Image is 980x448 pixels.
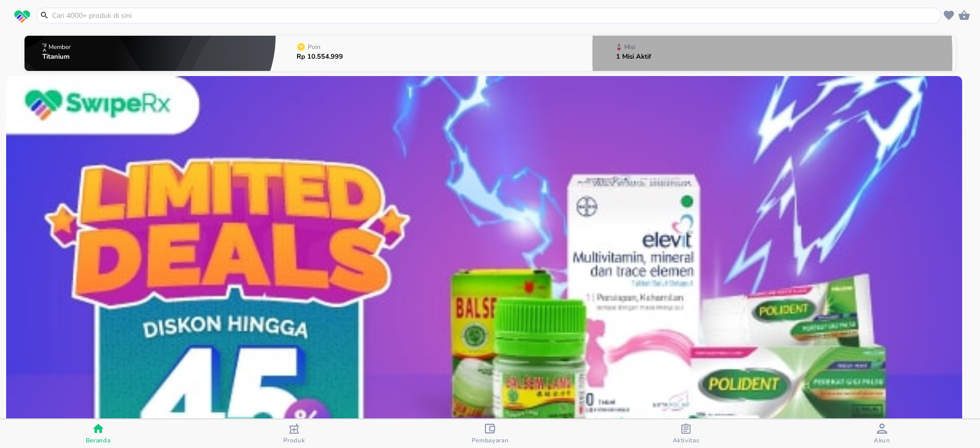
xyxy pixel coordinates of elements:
button: Misi1 Misi Aktif [593,33,955,73]
button: PoinRp 10.554.999 [276,33,592,73]
span: Produk [283,436,305,444]
p: Misi [624,44,635,50]
button: Akun [784,419,980,448]
p: Member [48,44,70,50]
input: Cari 4000+ produk di sini [51,10,939,21]
button: MemberTitanium [24,33,276,73]
p: Titanium [42,54,72,60]
p: Rp 10.554.999 [297,54,343,60]
button: Aktivitas [588,419,784,448]
span: Beranda [86,436,111,444]
span: Aktivitas [673,436,700,444]
button: Pembayaran [392,419,588,448]
p: Poin [308,44,321,50]
img: logo_swiperx_s.bd005f3b.svg [14,10,30,23]
button: Produk [196,419,392,448]
p: 1 Misi Aktif [616,54,651,60]
span: Pembayaran [472,436,509,444]
span: Akun [874,436,890,444]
